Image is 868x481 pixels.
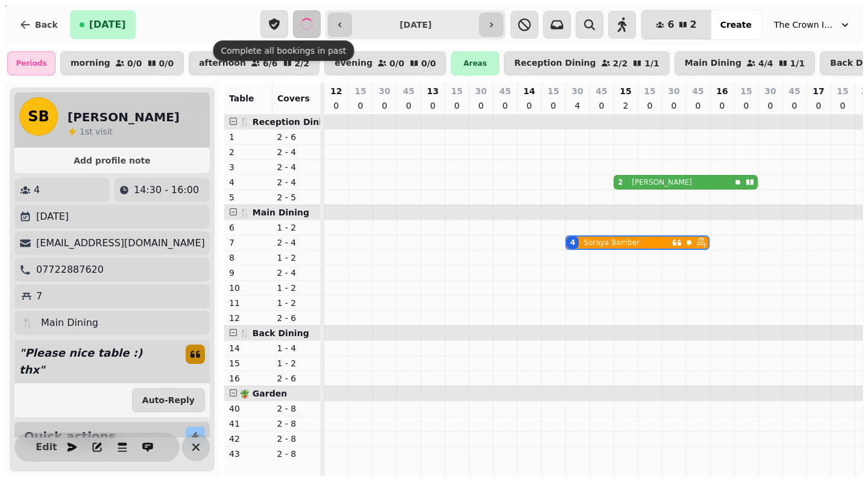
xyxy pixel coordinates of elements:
p: 0 / 0 [159,59,174,68]
p: 2 - 4 [277,267,316,279]
p: 0 / 0 [389,59,404,68]
p: Main Dining [685,59,741,68]
p: 2 - 8 [277,448,316,460]
span: 🍴 Main Dining [239,208,309,217]
p: afternoon [199,59,246,68]
p: 0 [452,100,462,112]
button: Back [10,10,68,39]
p: 1 - 2 [277,297,316,309]
p: 1 [229,131,268,143]
span: 6 [667,20,674,30]
button: [DATE] [70,10,136,39]
p: 0 [332,100,341,112]
p: 41 [229,418,268,430]
p: 15 [354,85,366,97]
p: 8 [229,252,268,264]
p: 2 [621,100,631,112]
p: 45 [692,85,703,97]
button: Reception Dining2/21/1 [504,51,669,75]
p: 2 - 4 [277,161,316,173]
p: 45 [596,85,607,97]
p: 45 [403,85,414,97]
p: 14 [229,342,268,354]
button: Main Dining4/41/1 [675,51,815,75]
p: 15 [547,85,559,97]
p: evening [335,59,373,68]
span: 1 [80,127,85,136]
p: 2 - 4 [277,176,316,188]
span: SB [28,109,49,124]
h2: Quick actions [24,428,116,445]
p: 30 [668,85,679,97]
p: 0 / 0 [421,59,436,68]
p: 1 - 2 [277,282,316,294]
button: morning0/00/0 [60,51,184,75]
p: 2 - 8 [277,433,316,445]
p: 43 [229,448,268,460]
p: 0 [717,100,727,112]
p: 1 / 1 [790,59,805,68]
p: 0 [814,100,823,112]
p: 30 [764,85,776,97]
p: 1 - 2 [277,357,316,369]
p: 1 - 4 [277,342,316,354]
p: 9 [229,267,268,279]
span: [DATE] [89,20,126,30]
button: Auto-Reply [132,388,205,412]
p: 15 [620,85,631,97]
div: 4 [570,238,575,247]
p: 0 [645,100,655,112]
p: 17 [813,85,824,97]
p: 2 - 6 [277,372,316,384]
span: Covers [277,94,310,103]
h2: [PERSON_NAME] [68,109,180,126]
p: 6 [229,221,268,234]
p: 2 - 6 [277,312,316,324]
p: 2 [229,146,268,158]
div: Complete all bookings in past [213,40,354,61]
span: Create [720,21,752,29]
p: 30 [475,85,486,97]
p: 2 - 4 [277,237,316,249]
span: 2 [690,20,697,30]
p: [DATE] [36,209,69,224]
p: 4 / 4 [758,59,773,68]
p: Main Dining [41,316,98,330]
p: 5 [229,191,268,203]
p: 🍴 [22,316,34,330]
p: 0 [766,100,775,112]
div: 2 [618,177,623,187]
p: 0 [838,100,848,112]
p: " Please nice table :) thx " [14,340,176,383]
p: 40 [229,403,268,415]
button: Create [711,10,761,39]
p: 2 - 5 [277,191,316,203]
p: 07722887620 [36,263,104,277]
span: 🪴 Garden [239,389,287,398]
p: 0 [356,100,365,112]
p: 0 / 0 [127,59,142,68]
button: Add profile note [19,153,205,168]
p: 2 - 6 [277,131,316,143]
p: 0 [428,100,438,112]
p: 11 [229,297,268,309]
p: 15 [837,85,848,97]
p: 6 / 6 [263,59,278,68]
p: morning [71,59,110,68]
p: 15 [229,357,268,369]
p: 2 - 8 [277,418,316,430]
p: 1 - 2 [277,252,316,264]
p: 2 - 8 [277,403,316,415]
span: Auto-Reply [142,396,195,404]
p: 15 [451,85,462,97]
button: The Crown Inn [767,14,858,36]
button: Edit [34,435,58,459]
div: Areas [451,51,499,75]
p: visit [80,126,113,138]
p: 2 - 4 [277,146,316,158]
p: 42 [229,433,268,445]
p: 2 / 2 [613,59,628,68]
button: 62 [641,10,711,39]
p: 13 [427,85,438,97]
p: 0 [549,100,558,112]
